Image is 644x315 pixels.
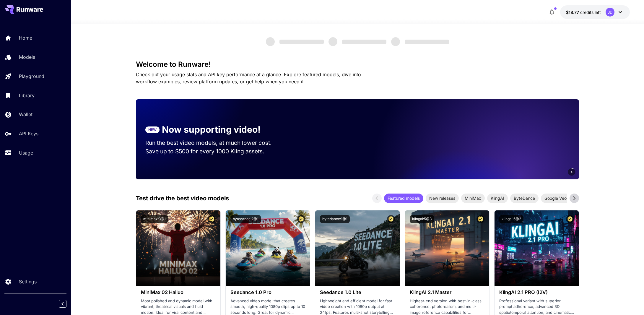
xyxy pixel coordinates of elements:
p: Home [19,34,32,41]
img: alt [226,210,310,286]
button: Certified Model – Vetted for best performance and includes a commercial license. [387,215,395,223]
div: Collapse sidebar [63,298,71,309]
div: Featured models [384,194,423,203]
h3: Welcome to Runware! [136,60,579,69]
img: alt [136,210,220,286]
button: klingai:5@3 [410,215,434,223]
span: Featured models [384,195,423,201]
img: alt [405,210,489,286]
span: New releases [426,195,459,201]
span: ByteDance [510,195,539,201]
img: alt [495,210,579,286]
button: bytedance:1@1 [320,215,350,223]
p: API Keys [19,130,38,137]
span: MiniMax [461,195,485,201]
p: Models [19,53,35,61]
div: MiniMax [461,194,485,203]
p: Usage [19,149,33,156]
h3: KlingAI 2.1 PRO (I2V) [499,290,574,295]
span: KlingAI [487,195,508,201]
button: klingai:5@2 [499,215,523,223]
div: ByteDance [510,194,539,203]
span: Check out your usage stats and API key performance at a glance. Explore featured models, dive int... [136,72,361,85]
p: Test drive the best video models [136,194,229,203]
div: $18.76685 [566,9,601,15]
p: NEW [148,127,157,132]
h3: MiniMax 02 Hailuo [141,290,216,295]
img: alt [315,210,399,286]
button: Collapse sidebar [59,300,66,308]
p: Run the best video models, at much lower cost. [145,139,283,147]
button: bytedance:2@1 [230,215,261,223]
p: Library [19,92,35,99]
span: 6 [571,170,573,174]
span: Google Veo [541,195,570,201]
div: Google Veo [541,194,570,203]
button: $18.76685JD [560,5,630,19]
p: Now supporting video! [162,123,261,136]
button: Certified Model – Vetted for best performance and includes a commercial license. [208,215,216,223]
span: $18.77 [566,10,580,15]
h3: KlingAI 2.1 Master [410,290,484,295]
p: Save up to $500 for every 1000 Kling assets. [145,147,283,156]
button: Certified Model – Vetted for best performance and includes a commercial license. [297,215,305,223]
span: credits left [580,10,601,15]
div: KlingAI [487,194,508,203]
p: Playground [19,73,44,80]
h3: Seedance 1.0 Pro [230,290,305,295]
button: Certified Model – Vetted for best performance and includes a commercial license. [477,215,484,223]
button: minimax:3@1 [141,215,168,223]
div: New releases [426,194,459,203]
p: Wallet [19,111,32,118]
h3: Seedance 1.0 Lite [320,290,395,295]
p: Settings [19,278,37,285]
div: JD [606,8,614,17]
button: Certified Model – Vetted for best performance and includes a commercial license. [566,215,574,223]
